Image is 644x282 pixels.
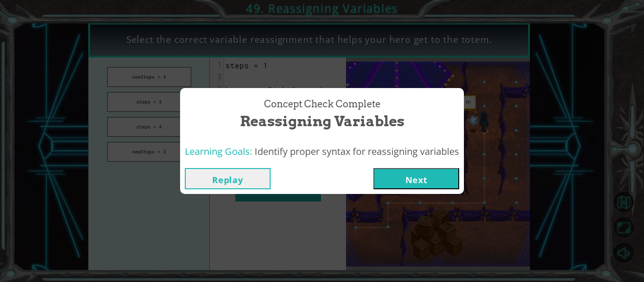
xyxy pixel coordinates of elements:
[240,111,405,131] span: Reassigning Variables
[373,168,459,189] button: Next
[264,97,380,111] span: Concept Check Complete
[255,145,459,158] span: Identify proper syntax for reassigning variables
[185,168,271,189] button: Replay
[185,145,252,158] span: Learning Goals:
